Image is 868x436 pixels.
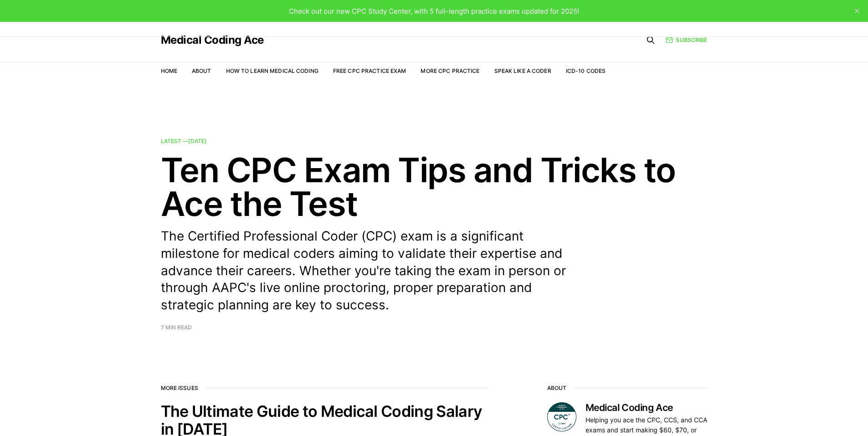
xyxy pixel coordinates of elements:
a: More CPC Practice [421,67,479,74]
a: Speak Like a Coder [494,67,551,74]
span: Check out our new CPC Study Center, with 5 full-length practice exams updated for 2025! [289,7,579,15]
h2: Ten CPC Exam Tips and Tricks to Ace the Test [161,153,708,221]
button: close [850,4,864,18]
a: Home [161,67,177,74]
a: Latest —[DATE] Ten CPC Exam Tips and Tricks to Ace the Test The Certified Professional Coder (CPC... [161,138,708,330]
span: Latest — [161,138,207,144]
time: [DATE] [188,138,207,144]
span: 7 min read [161,325,192,330]
a: Subscribe [666,36,707,44]
a: ICD-10 Codes [566,67,606,74]
a: Medical Coding Ace [161,35,264,46]
img: Medical Coding Ace [547,402,576,431]
a: How to Learn Medical Coding [226,67,318,74]
a: About [192,67,211,74]
p: The Certified Professional Coder (CPC) exam is a significant milestone for medical coders aiming ... [161,228,580,314]
h2: More issues [161,385,489,391]
h2: About [547,385,708,391]
h3: Medical Coding Ace [586,402,708,413]
a: Free CPC Practice Exam [333,67,406,74]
